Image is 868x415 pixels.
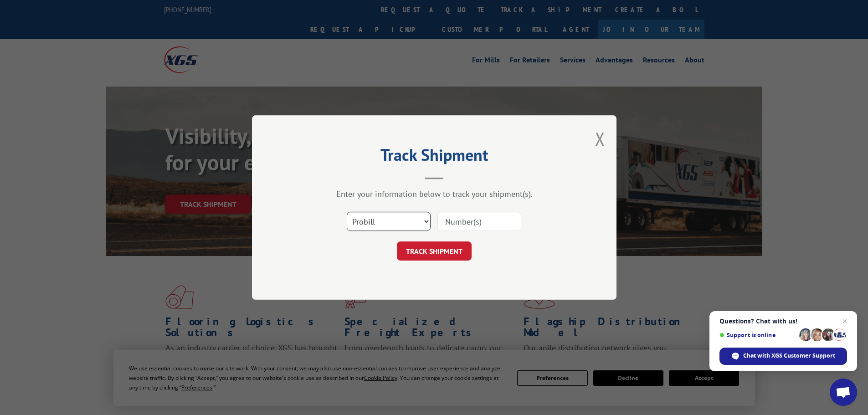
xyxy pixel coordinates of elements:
[397,241,472,261] button: TRACK SHIPMENT
[437,212,521,231] input: Number(s)
[719,348,847,365] div: Chat with XGS Customer Support
[719,332,796,338] span: Support is online
[830,379,857,406] div: Open chat
[595,127,605,151] button: Close modal
[839,316,850,327] span: Close chat
[719,318,847,325] span: Questions? Chat with us!
[743,352,835,360] span: Chat with XGS Customer Support
[298,149,571,166] h2: Track Shipment
[298,189,571,199] div: Enter your information below to track your shipment(s).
